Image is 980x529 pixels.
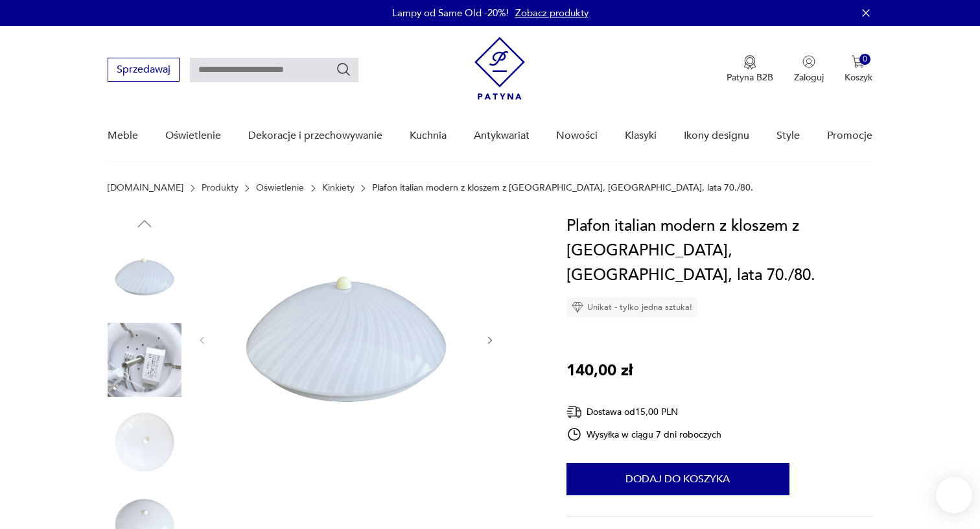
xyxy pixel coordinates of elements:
[625,111,657,161] a: Klasyki
[859,54,870,65] div: 0
[566,404,582,420] img: Ikona dostawy
[322,183,355,193] a: Kinkiety
[936,477,972,513] iframe: Smartsupp widget button
[256,183,304,193] a: Oświetlenie
[108,323,181,397] img: Zdjęcie produktu Plafon italian modern z kloszem z plexi, Włochy, lata 70./80.
[108,183,183,193] a: [DOMAIN_NAME]
[165,111,221,161] a: Oświetlenie
[566,298,697,317] div: Unikat - tylko jedna sztuka!
[474,37,525,100] img: Patyna - sklep z meblami i dekoracjami vintage
[566,463,789,495] button: Dodaj do koszyka
[392,6,509,19] p: Lampy od Same Old -20%!
[108,58,180,82] button: Sprzedawaj
[727,55,773,84] a: Ikona medaluPatyna B2B
[852,55,865,68] img: Ikona koszyka
[727,55,773,84] button: Patyna B2B
[845,55,872,84] button: 0Koszyk
[566,214,872,288] h1: Plafon italian modern z kloszem z [GEOGRAPHIC_DATA], [GEOGRAPHIC_DATA], lata 70./80.
[845,71,872,84] p: Koszyk
[108,405,181,479] img: Zdjęcie produktu Plafon italian modern z kloszem z plexi, Włochy, lata 70./80.
[336,62,351,77] button: Szukaj
[776,111,800,161] a: Style
[684,111,749,161] a: Ikony designu
[743,55,756,69] img: Ikona medalu
[108,66,180,75] a: Sprzedawaj
[566,427,722,442] div: Wysyłka w ciągu 7 dni roboczych
[108,240,181,314] img: Zdjęcie produktu Plafon italian modern z kloszem z plexi, Włochy, lata 70./80.
[221,214,471,464] img: Zdjęcie produktu Plafon italian modern z kloszem z plexi, Włochy, lata 70./80.
[802,55,815,68] img: Ikonka użytkownika
[566,359,633,383] p: 140,00 zł
[572,301,583,313] img: Ikona diamentu
[566,404,722,420] div: Dostawa od 15,00 PLN
[108,111,138,161] a: Meble
[474,111,530,161] a: Antykwariat
[248,111,382,161] a: Dekoracje i przechowywanie
[556,111,598,161] a: Nowości
[372,183,753,193] p: Plafon italian modern z kloszem z [GEOGRAPHIC_DATA], [GEOGRAPHIC_DATA], lata 70./80.
[202,183,239,193] a: Produkty
[727,71,773,84] p: Patyna B2B
[515,6,589,19] a: Zobacz produkty
[827,111,872,161] a: Promocje
[794,71,824,84] p: Zaloguj
[794,55,824,84] button: Zaloguj
[410,111,447,161] a: Kuchnia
